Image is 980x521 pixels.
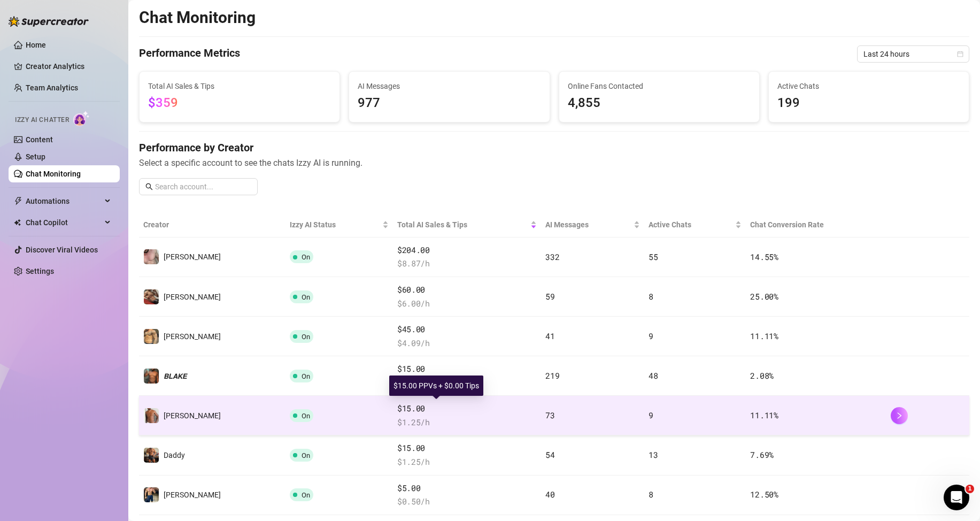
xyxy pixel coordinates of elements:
[9,16,89,27] img: logo-BBDzfeDw.svg
[397,219,528,231] span: Total AI Sales & Tips
[164,411,221,420] span: [PERSON_NAME]
[290,219,380,231] span: Izzy AI Status
[302,451,310,459] span: On
[568,80,751,92] span: Online Fans Contacted
[144,487,159,502] img: Paul
[14,219,21,226] img: Chat Copilot
[944,485,969,510] iframe: Intercom live chat
[144,249,159,264] img: Michael
[139,212,285,237] th: Creator
[966,485,974,493] span: 1
[545,291,554,302] span: 59
[397,323,537,336] span: $45.00
[541,212,644,237] th: AI Messages
[545,331,554,341] span: 41
[164,451,185,459] span: Daddy
[649,489,653,500] span: 8
[568,93,751,113] span: 4,855
[777,80,960,92] span: Active Chats
[26,193,102,210] span: Automations
[26,83,78,92] a: Team Analytics
[26,246,98,254] a: Discover Viral Videos
[164,293,221,301] span: [PERSON_NAME]
[649,449,658,460] span: 13
[545,410,554,420] span: 73
[545,370,559,381] span: 219
[397,456,537,469] span: $ 1.25 /h
[896,412,903,419] span: right
[750,291,778,302] span: 25.00 %
[145,183,153,190] span: search
[397,284,537,296] span: $60.00
[302,491,310,499] span: On
[26,152,45,161] a: Setup
[26,267,54,275] a: Settings
[144,329,159,344] img: 𝙅𝙊𝙀
[285,212,393,237] th: Izzy AI Status
[649,410,653,420] span: 9
[26,135,53,144] a: Content
[750,449,774,460] span: 7.69 %
[545,251,559,262] span: 332
[302,412,310,420] span: On
[144,369,159,384] img: 𝘽𝙇𝘼𝙆𝙀
[164,372,187,380] span: 𝘽𝙇𝘼𝙆𝙀
[649,331,653,341] span: 9
[397,244,537,257] span: $204.00
[26,170,81,178] a: Chat Monitoring
[397,402,537,415] span: $15.00
[393,212,541,237] th: Total AI Sales & Tips
[139,45,240,63] h4: Performance Metrics
[644,212,746,237] th: Active Chats
[545,489,554,500] span: 40
[73,111,90,126] img: AI Chatter
[139,156,969,170] span: Select a specific account to see the chats Izzy AI is running.
[148,80,331,92] span: Total AI Sales & Tips
[649,219,734,231] span: Active Chats
[397,297,537,310] span: $ 6.00 /h
[139,7,256,28] h2: Chat Monitoring
[144,408,159,423] img: Nathan
[397,337,537,350] span: $ 4.09 /h
[397,416,537,429] span: $ 1.25 /h
[139,140,969,155] h4: Performance by Creator
[750,331,778,341] span: 11.11 %
[750,251,778,262] span: 14.55 %
[302,293,310,301] span: On
[144,448,159,463] img: Daddy
[358,80,541,92] span: AI Messages
[746,212,886,237] th: Chat Conversion Rate
[957,51,963,57] span: calendar
[14,197,22,205] span: thunderbolt
[750,370,774,381] span: 2.08 %
[545,449,554,460] span: 54
[397,482,537,495] span: $5.00
[164,332,221,341] span: [PERSON_NAME]
[777,93,960,113] span: 199
[144,289,159,304] img: Dylan
[302,253,310,261] span: On
[26,41,46,49] a: Home
[649,291,653,302] span: 8
[164,252,221,261] span: [PERSON_NAME]
[389,376,483,396] div: $15.00 PPVs + $0.00 Tips
[148,95,178,110] span: $359
[26,58,111,75] a: Creator Analytics
[750,489,778,500] span: 12.50 %
[863,46,963,62] span: Last 24 hours
[545,219,631,231] span: AI Messages
[155,181,251,193] input: Search account...
[164,491,221,499] span: [PERSON_NAME]
[358,93,541,113] span: 977
[891,407,908,424] button: right
[302,333,310,341] span: On
[750,410,778,420] span: 11.11 %
[649,251,658,262] span: 55
[649,370,658,381] span: 48
[397,442,537,455] span: $15.00
[397,495,537,508] span: $ 0.50 /h
[26,214,102,231] span: Chat Copilot
[397,363,537,376] span: $15.00
[15,115,69,125] span: Izzy AI Chatter
[397,257,537,270] span: $ 8.87 /h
